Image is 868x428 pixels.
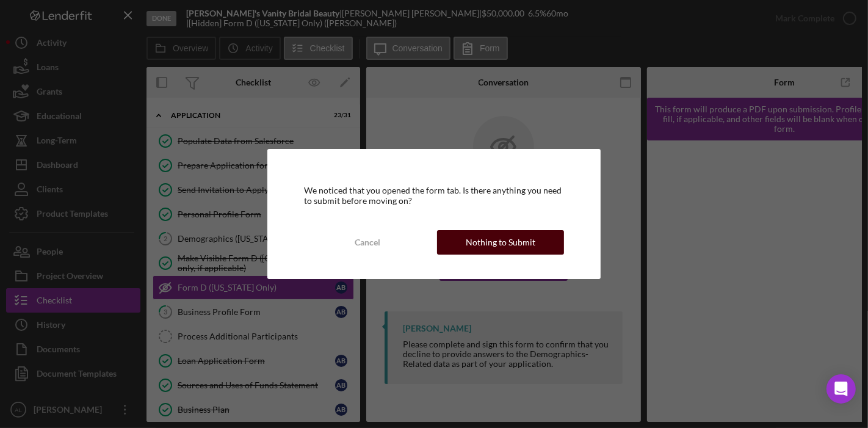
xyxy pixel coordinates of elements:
[466,230,535,255] div: Nothing to Submit
[304,230,431,255] button: Cancel
[826,374,856,404] div: Open Intercom Messenger
[304,186,565,205] div: We noticed that you opened the form tab. Is there anything you need to submit before moving on?
[437,230,564,255] button: Nothing to Submit
[355,230,380,255] div: Cancel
